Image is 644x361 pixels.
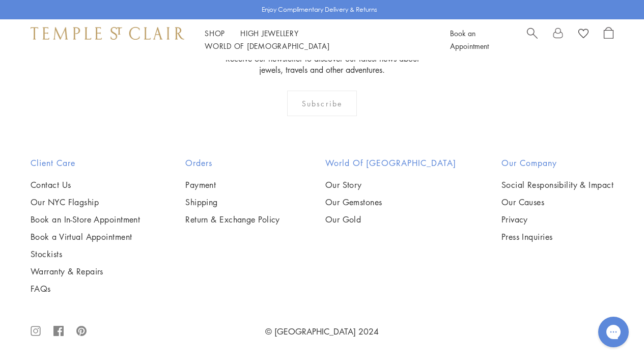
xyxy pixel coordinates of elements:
[205,41,329,51] a: World of [DEMOGRAPHIC_DATA]World of [DEMOGRAPHIC_DATA]
[185,157,280,169] h2: Orders
[185,179,280,190] a: Payment
[31,231,140,242] a: Book a Virtual Appointment
[185,197,280,208] a: Shipping
[31,283,140,294] a: FAQs
[205,27,427,52] nav: Main navigation
[450,28,489,51] a: Book an Appointment
[31,248,140,260] a: Stockists
[578,27,589,42] a: View Wishlist
[262,5,377,15] p: Enjoy Complimentary Delivery & Returns
[219,53,425,75] p: Receive our newsletter to discover our latest news about jewels, travels and other adventures.
[325,197,456,208] a: Our Gemstones
[501,197,613,208] a: Our Causes
[31,179,140,190] a: Contact Us
[501,179,613,190] a: Social Responsibility & Impact
[501,231,613,242] a: Press Inquiries
[31,197,140,208] a: Our NYC Flagship
[31,214,140,225] a: Book an In-Store Appointment
[501,214,613,225] a: Privacy
[265,326,379,337] a: © [GEOGRAPHIC_DATA] 2024
[593,313,634,351] iframe: Gorgias live chat messenger
[31,27,184,39] img: Temple St. Clair
[604,27,613,52] a: Open Shopping Bag
[501,157,613,169] h2: Our Company
[205,28,225,38] a: ShopShop
[31,157,140,169] h2: Client Care
[527,27,538,52] a: Search
[31,266,140,277] a: Warranty & Repairs
[325,214,456,225] a: Our Gold
[185,214,280,225] a: Return & Exchange Policy
[325,179,456,190] a: Our Story
[325,157,456,169] h2: World of [GEOGRAPHIC_DATA]
[240,28,299,38] a: High JewelleryHigh Jewellery
[287,91,357,116] div: Subscribe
